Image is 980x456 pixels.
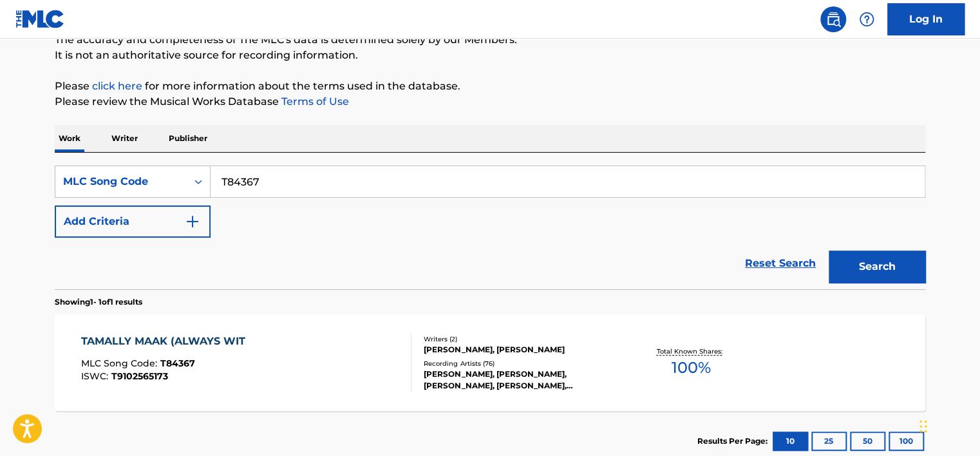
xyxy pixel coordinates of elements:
[739,249,822,278] a: Reset Search
[55,314,925,411] a: TAMALLY MAAK (ALWAYS WITMLC Song Code:T84367ISWC:T9102565173Writers (2)[PERSON_NAME], [PERSON_NAM...
[108,125,142,152] p: Writer
[55,205,211,238] button: Add Criteria
[859,12,874,27] img: help
[424,344,618,356] div: [PERSON_NAME], [PERSON_NAME]
[829,251,925,283] button: Search
[185,214,200,229] img: 9d2ae6d4665cec9f34b9.svg
[160,357,195,369] span: T84367
[820,6,846,32] a: Public Search
[55,48,925,63] p: It is not an authoritative source for recording information.
[15,10,65,28] img: MLC Logo
[773,432,808,451] button: 10
[424,334,618,344] div: Writers ( 2 )
[55,296,142,308] p: Showing 1 - 1 of 1 results
[81,370,111,382] span: ISWC :
[55,94,925,109] p: Please review the Musical Works Database
[697,435,771,447] p: Results Per Page:
[850,432,885,451] button: 50
[55,125,84,152] p: Work
[55,166,925,289] form: Search Form
[55,79,925,94] p: Please for more information about the terms used in the database.
[424,368,618,392] div: [PERSON_NAME], [PERSON_NAME], [PERSON_NAME], [PERSON_NAME], [PERSON_NAME]
[81,357,160,369] span: MLC Song Code :
[919,407,927,446] div: টেনে আনুন
[424,359,618,368] div: Recording Artists ( 76 )
[887,3,965,35] a: Log In
[825,12,841,27] img: search
[279,95,349,108] a: Terms of Use
[854,6,880,32] div: Help
[671,356,710,379] span: 100 %
[81,334,252,349] div: TAMALLY MAAK (ALWAYS WIT
[889,432,924,451] button: 100
[165,125,211,152] p: Publisher
[55,32,925,48] p: The accuracy and completeness of The MLC's data is determined solely by our Members.
[63,174,179,189] div: MLC Song Code
[916,394,980,456] iframe: Chat Widget
[111,370,168,382] span: T9102565173
[811,432,847,451] button: 25
[656,347,725,356] p: Total Known Shares:
[92,80,142,92] a: click here
[916,394,980,456] div: চ্যাট উইজেট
